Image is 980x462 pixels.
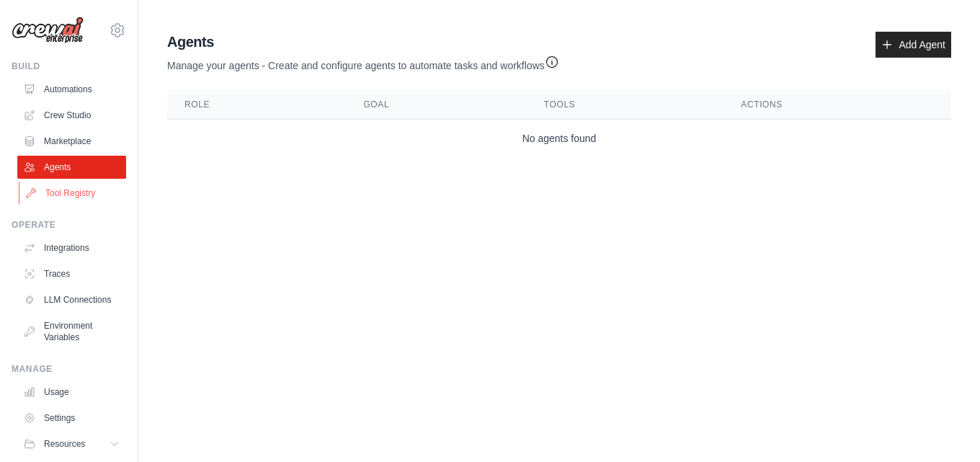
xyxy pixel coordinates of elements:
a: Usage [17,381,126,404]
h2: Agents [167,32,559,52]
a: Settings [17,407,126,430]
th: Tools [527,90,724,120]
a: Environment Variables [17,314,126,349]
a: Traces [17,262,126,285]
a: Crew Studio [17,104,126,127]
a: Marketplace [17,130,126,153]
a: Tool Registry [19,182,128,205]
span: Resources [44,438,85,450]
div: Build [12,61,126,72]
button: Resources [17,432,126,456]
a: Agents [17,156,126,179]
a: LLM Connections [17,288,126,311]
div: Operate [12,219,126,231]
div: Manage [12,363,126,375]
th: Role [167,90,346,120]
th: Goal [346,90,526,120]
a: Integrations [17,236,126,259]
td: No agents found [167,120,951,158]
p: Manage your agents - Create and configure agents to automate tasks and workflows [167,52,559,73]
th: Actions [723,90,951,120]
a: Add Agent [876,32,951,58]
a: Automations [17,78,126,101]
img: Logo [12,17,84,44]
